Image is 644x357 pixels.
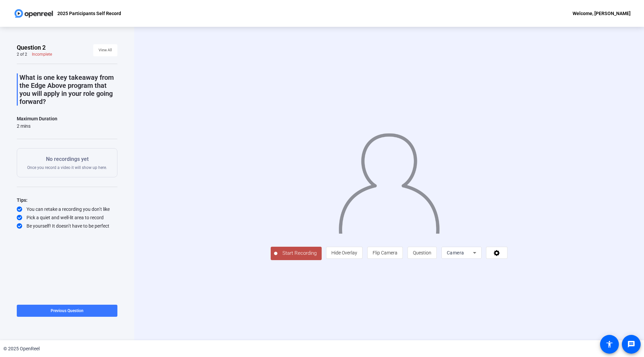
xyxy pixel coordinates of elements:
[17,52,27,57] div: 2 of 2
[99,45,112,55] span: View All
[17,305,117,317] button: Previous Question
[17,223,117,229] div: Be yourself! It doesn’t have to be perfect
[13,7,54,20] img: OpenReel logo
[32,52,52,57] div: Incomplete
[57,9,121,17] p: 2025 Participants Self Record
[17,115,57,123] div: Maximum Duration
[573,9,631,17] div: Welcome, [PERSON_NAME]
[338,127,440,234] img: overlay
[17,123,57,129] div: 2 mins
[51,308,84,313] span: Previous Question
[3,345,40,352] div: © 2025 OpenReel
[367,247,403,259] button: Flip Camera
[447,250,464,255] span: Camera
[17,206,117,213] div: You can retake a recording you don’t like
[373,250,397,255] span: Flip Camera
[326,247,363,259] button: Hide Overlay
[627,340,635,348] mat-icon: message
[408,247,437,259] button: Question
[17,44,46,52] span: Question 2
[93,44,117,56] button: View All
[17,214,117,221] div: Pick a quiet and well-lit area to record
[19,73,117,106] p: What is one key takeaway from the Edge Above program that you will apply in your role going forward?
[17,196,117,204] div: Tips:
[27,155,107,170] div: Once you record a video it will show up here.
[413,250,431,255] span: Question
[605,340,613,348] mat-icon: accessibility
[27,155,107,163] p: No recordings yet
[271,247,322,260] button: Start Recording
[331,250,357,255] span: Hide Overlay
[277,249,322,257] span: Start Recording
